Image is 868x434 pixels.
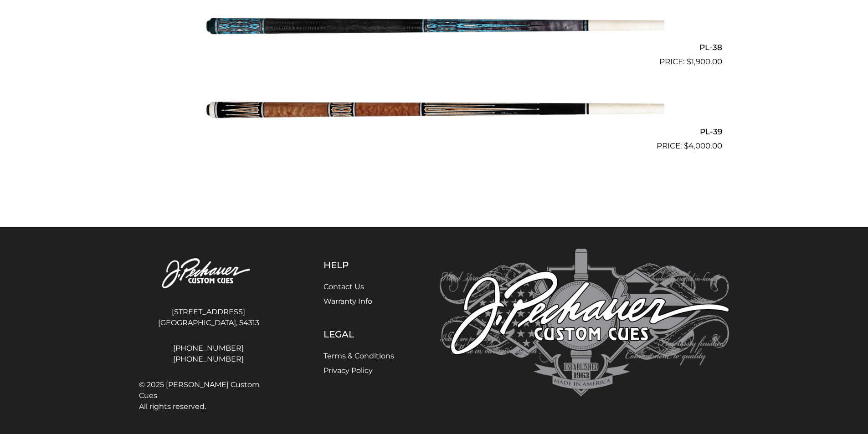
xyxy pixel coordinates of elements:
[204,71,664,148] img: PL-39
[139,379,278,412] span: © 2025 [PERSON_NAME] Custom Cues All rights reserved.
[146,39,722,56] h2: PL-38
[146,123,722,140] h2: PL-39
[324,297,372,306] a: Warranty Info
[324,282,364,291] a: Contact Us
[324,260,394,271] h5: Help
[687,57,722,66] bdi: 1,900.00
[139,343,278,354] a: [PHONE_NUMBER]
[324,352,394,360] a: Terms & Conditions
[687,57,691,66] span: $
[139,354,278,365] a: [PHONE_NUMBER]
[684,141,722,150] bdi: 4,000.00
[146,71,722,152] a: PL-39 $4,000.00
[139,249,278,299] img: Pechauer Custom Cues
[684,141,688,150] span: $
[440,249,729,397] img: Pechauer Custom Cues
[324,366,373,375] a: Privacy Policy
[324,329,394,340] h5: Legal
[139,303,278,332] address: [STREET_ADDRESS] [GEOGRAPHIC_DATA], 54313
